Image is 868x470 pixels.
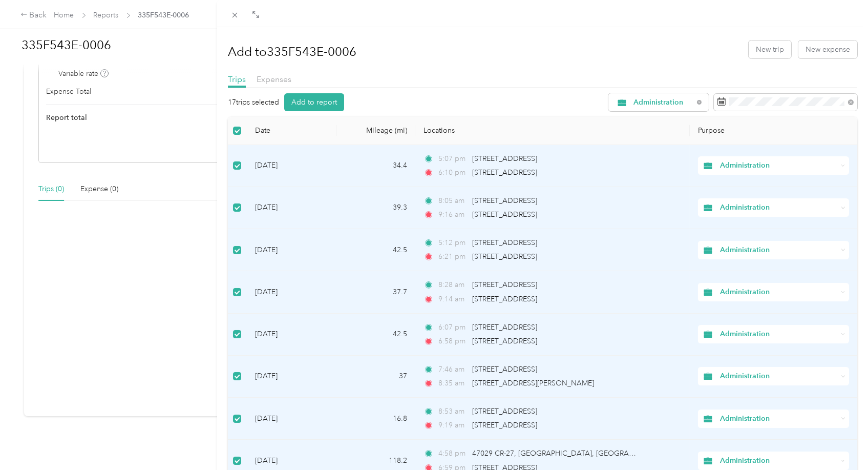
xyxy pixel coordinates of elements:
span: [STREET_ADDRESS] [472,196,537,205]
span: Administration [720,371,837,382]
span: Administration [720,329,837,340]
td: [DATE] [247,229,336,271]
td: 42.5 [336,229,415,271]
span: Administration [720,160,837,171]
td: [DATE] [247,314,336,356]
td: 16.8 [336,398,415,440]
span: [STREET_ADDRESS] [472,365,537,374]
button: Add to report [284,93,344,111]
span: [STREET_ADDRESS] [472,337,537,345]
span: Administration [633,99,693,106]
th: Locations [415,117,690,145]
span: [STREET_ADDRESS] [472,323,537,332]
span: 8:53 am [438,406,468,417]
iframe: Everlance-gr Chat Button Frame [811,413,868,470]
span: 47029 CR-27, [GEOGRAPHIC_DATA], [GEOGRAPHIC_DATA] [472,449,670,458]
th: Purpose [690,117,857,145]
span: [STREET_ADDRESS] [472,154,537,163]
span: 6:10 pm [438,167,468,178]
span: [STREET_ADDRESS] [472,407,537,416]
span: 6:58 pm [438,336,468,347]
td: [DATE] [247,398,336,440]
span: 9:14 am [438,294,468,305]
span: [STREET_ADDRESS] [472,210,537,219]
span: Administration [720,287,837,298]
p: 17 trips selected [228,97,279,108]
span: 7:46 am [438,364,468,375]
span: 5:07 pm [438,153,468,165]
span: Administration [720,455,837,466]
span: 6:21 pm [438,251,468,262]
td: [DATE] [247,356,336,398]
span: 4:58 pm [438,448,468,459]
span: [STREET_ADDRESS] [472,295,537,303]
th: Date [247,117,336,145]
span: 8:28 am [438,279,468,291]
button: New trip [749,40,791,58]
td: [DATE] [247,187,336,229]
td: 39.3 [336,187,415,229]
span: [STREET_ADDRESS] [472,421,537,430]
td: 37.7 [336,271,415,313]
span: Trips [228,74,246,84]
th: Mileage (mi) [336,117,415,145]
span: 6:07 pm [438,322,468,333]
span: 8:35 am [438,378,468,389]
td: [DATE] [247,271,336,313]
span: Administration [720,244,837,256]
span: 5:12 pm [438,237,468,249]
h1: Add to 335F543E-0006 [228,39,356,64]
td: [DATE] [247,145,336,187]
span: [STREET_ADDRESS] [472,238,537,247]
span: Expenses [257,74,291,84]
td: 34.4 [336,145,415,187]
td: 42.5 [336,314,415,356]
button: New expense [798,40,857,58]
span: 9:16 am [438,209,468,220]
span: 9:19 am [438,420,468,431]
span: [STREET_ADDRESS] [472,168,537,177]
span: [STREET_ADDRESS] [472,252,537,261]
span: 8:05 am [438,195,468,207]
span: [STREET_ADDRESS] [472,280,537,289]
span: Administration [720,202,837,213]
span: [STREET_ADDRESS][PERSON_NAME] [472,379,594,387]
span: Administration [720,413,837,424]
td: 37 [336,356,415,398]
